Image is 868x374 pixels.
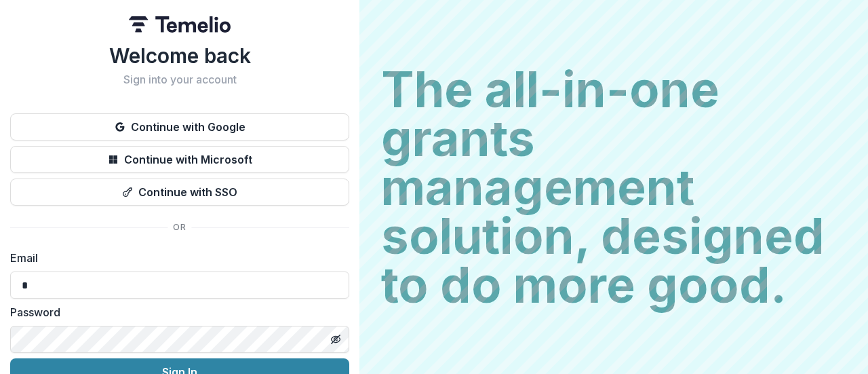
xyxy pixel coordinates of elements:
button: Continue with Microsoft [10,146,349,173]
img: Temelio [129,16,231,33]
h1: Welcome back [10,43,349,68]
button: Continue with SSO [10,179,349,206]
label: Email [10,250,341,266]
button: Continue with Google [10,113,349,141]
button: Toggle password visibility [325,329,347,350]
label: Password [10,304,341,320]
h2: Sign into your account [10,73,349,86]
